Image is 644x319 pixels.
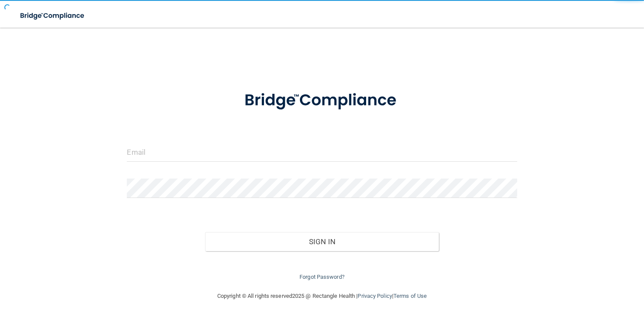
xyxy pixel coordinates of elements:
[393,293,427,299] a: Terms of Use
[299,274,345,280] a: Forgot Password?
[127,142,517,162] input: Email
[205,232,439,251] button: Sign In
[13,7,93,25] img: bridge_compliance_login_screen.278c3ca4.svg
[228,80,416,121] img: bridge_compliance_login_screen.278c3ca4.svg
[164,282,480,310] div: Copyright © All rights reserved 2025 @ Rectangle Health | |
[357,293,392,299] a: Privacy Policy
